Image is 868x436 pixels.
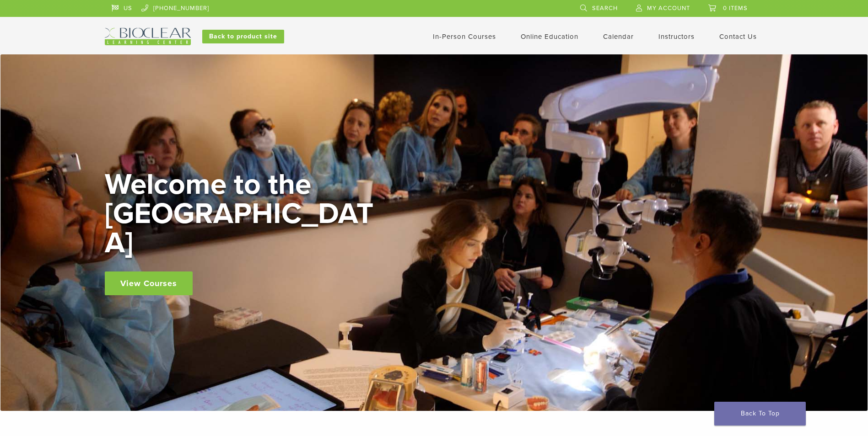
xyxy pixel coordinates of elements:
[105,28,191,45] img: Bioclear
[719,32,757,41] a: Contact Us
[714,402,806,425] a: Back To Top
[105,170,379,258] h2: Welcome to the [GEOGRAPHIC_DATA]
[603,32,634,41] a: Calendar
[658,32,695,41] a: Instructors
[647,5,690,12] span: My Account
[592,5,618,12] span: Search
[723,5,748,12] span: 0 items
[202,30,284,43] a: Back to product site
[105,271,193,295] a: View Courses
[521,32,578,41] a: Online Education
[433,32,496,41] a: In-Person Courses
